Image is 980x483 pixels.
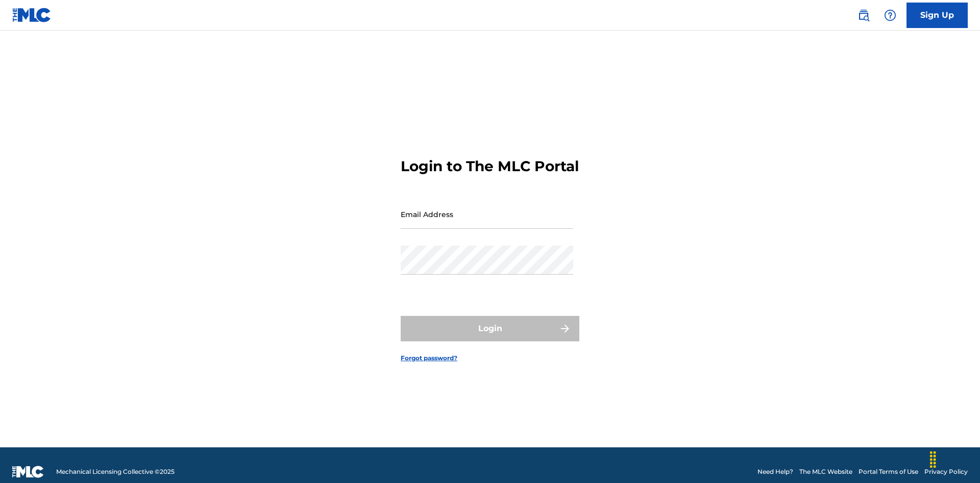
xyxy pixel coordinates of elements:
img: search [857,9,870,21]
span: Mechanical Licensing Collective © 2025 [56,467,175,476]
a: The MLC Website [799,467,852,476]
iframe: Chat Widget [929,434,980,483]
a: Privacy Policy [924,467,968,476]
a: Forgot password? [401,354,457,363]
img: help [884,9,896,21]
img: MLC Logo [12,8,52,22]
div: Help [880,5,900,25]
a: Portal Terms of Use [859,467,918,476]
a: Need Help? [757,467,793,476]
div: Drag [925,444,941,475]
h3: Login to The MLC Portal [401,157,579,175]
a: Public Search [853,5,874,25]
a: Sign Up [906,3,968,28]
img: logo [12,466,44,478]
